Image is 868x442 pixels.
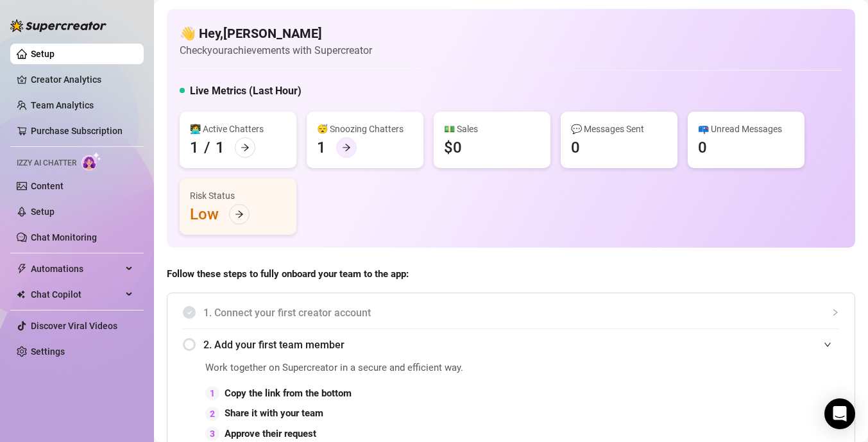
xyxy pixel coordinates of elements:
span: arrow-right [235,210,244,219]
span: collapsed [831,309,839,316]
span: arrow-right [342,143,351,152]
strong: Copy the link from the bottom [225,387,352,399]
div: 3 [205,427,219,441]
a: Creator Analytics [31,69,133,90]
div: 1. Connect your first creator account [183,297,839,328]
span: 1. Connect your first creator account [203,305,839,321]
div: Risk Status [190,189,286,203]
div: $0 [444,137,462,158]
span: 2. Add your first team member [203,337,839,353]
a: Setup [31,49,55,59]
article: Check your achievements with Supercreator [180,42,372,58]
div: 📪 Unread Messages [698,122,794,136]
div: 0 [698,137,707,158]
a: Chat Monitoring [31,232,97,242]
span: thunderbolt [17,264,27,274]
strong: Follow these steps to fully onboard your team to the app: [167,268,409,280]
a: Setup [31,207,55,217]
a: Purchase Subscription [31,126,123,136]
div: 2 [205,407,219,421]
strong: Share it with your team [225,407,323,419]
span: arrow-right [241,143,250,152]
div: 2. Add your first team member [183,329,839,361]
span: Automations [31,259,122,279]
div: 💵 Sales [444,122,540,136]
span: Chat Copilot [31,284,122,305]
img: Chat Copilot [17,290,25,299]
div: 👩‍💻 Active Chatters [190,122,286,136]
div: 💬 Messages Sent [571,122,667,136]
h4: 👋 Hey, [PERSON_NAME] [180,24,372,42]
a: Content [31,181,64,191]
h5: Live Metrics (Last Hour) [190,83,302,99]
div: 0 [571,137,580,158]
a: Settings [31,346,65,357]
a: Discover Viral Videos [31,321,117,331]
div: 1 [190,137,199,158]
div: Open Intercom Messenger [824,398,855,429]
div: 1 [205,386,219,400]
div: 1 [216,137,225,158]
img: logo-BBDzfeDw.svg [10,19,106,32]
div: 😴 Snoozing Chatters [317,122,413,136]
span: expanded [824,341,831,348]
a: Team Analytics [31,100,94,110]
strong: Approve their request [225,428,316,439]
img: AI Chatter [81,152,101,171]
div: 1 [317,137,326,158]
span: Izzy AI Chatter [17,157,76,169]
span: Work together on Supercreator in a secure and efficient way. [205,361,550,376]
